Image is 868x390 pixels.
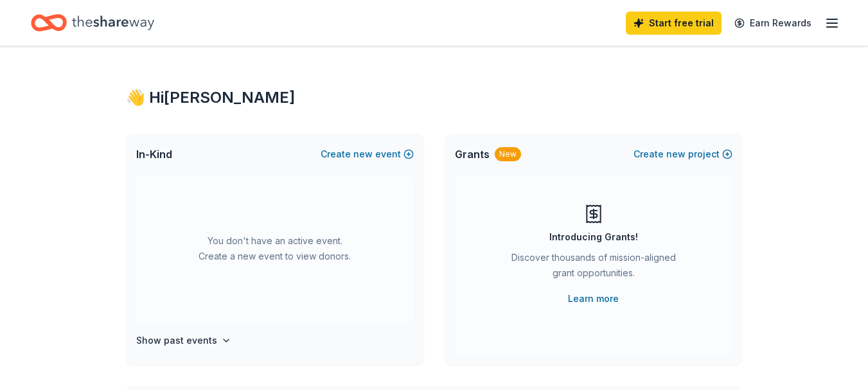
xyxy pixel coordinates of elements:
[495,147,521,161] div: New
[727,12,819,35] a: Earn Rewards
[31,8,154,38] a: Home
[353,146,373,162] span: new
[321,146,414,162] button: Createnewevent
[136,175,414,323] div: You don't have an active event. Create a new event to view donors.
[568,291,619,306] a: Learn more
[633,146,732,162] button: Createnewproject
[136,146,172,162] span: In-Kind
[666,146,686,162] span: new
[626,12,722,35] a: Start free trial
[126,87,743,108] div: 👋 Hi [PERSON_NAME]
[506,250,681,286] div: Discover thousands of mission-aligned grant opportunities.
[549,229,638,245] div: Introducing Grants!
[455,146,490,162] span: Grants
[136,333,231,348] button: Show past events
[136,333,217,348] h4: Show past events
